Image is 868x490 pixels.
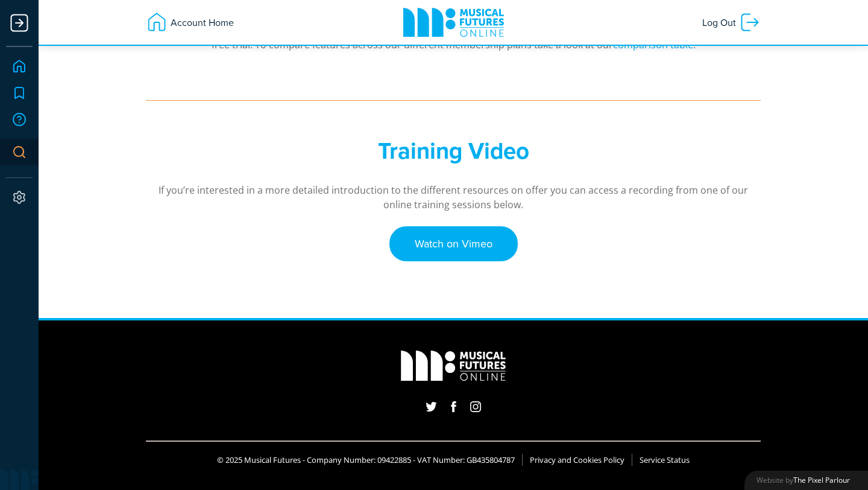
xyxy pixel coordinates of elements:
[140,5,240,39] a: Account Home
[744,471,868,490] div: Website by
[422,398,441,415] a: Twitter
[696,5,767,39] a: Log Out
[6,184,33,211] a: Settings
[793,475,850,486] a: The Pixel Parlour
[467,398,485,415] a: Instagram
[530,454,624,466] a: Privacy and Cookies Policy
[210,454,523,466] li: © 2025 Musical Futures - Company Number: 09422885 - VAT Number: GB435804787
[6,53,33,80] a: Home
[702,11,739,33] span: Log Out
[168,11,234,33] span: Account Home
[389,226,518,261] a: Watch on Vimeo
[448,398,459,415] a: Facebook
[6,106,33,133] a: Support Hub
[640,454,690,466] a: Service Status
[218,137,688,165] h2: Training Video
[146,183,761,212] p: If you’re interested in a more detailed introduction to the different resources on offer you can ...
